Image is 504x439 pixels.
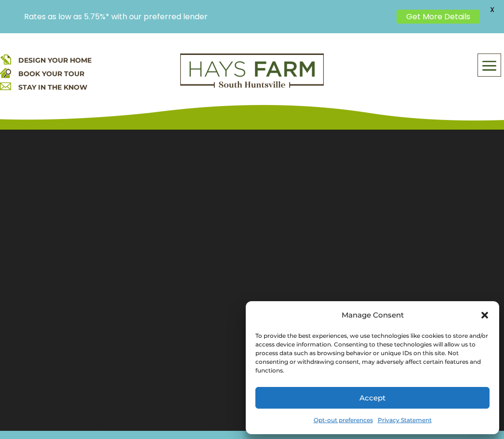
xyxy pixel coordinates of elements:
[485,2,499,17] span: X
[18,69,84,78] a: BOOK YOUR TOUR
[18,56,92,65] a: DESIGN YOUR HOME
[255,387,490,409] button: Accept
[180,81,324,90] a: hays farm homes huntsville development
[180,53,324,88] img: Logo
[397,10,480,24] a: Get More Details
[18,83,87,92] a: STAY IN THE KNOW
[255,332,489,375] div: To provide the best experiences, we use technologies like cookies to store and/or access device i...
[342,308,404,322] div: Manage Consent
[378,413,432,427] a: Privacy Statement
[24,12,392,21] p: Rates as low as 5.75%* with our preferred lender
[480,310,490,320] div: Close dialog
[314,413,373,427] a: Opt-out preferences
